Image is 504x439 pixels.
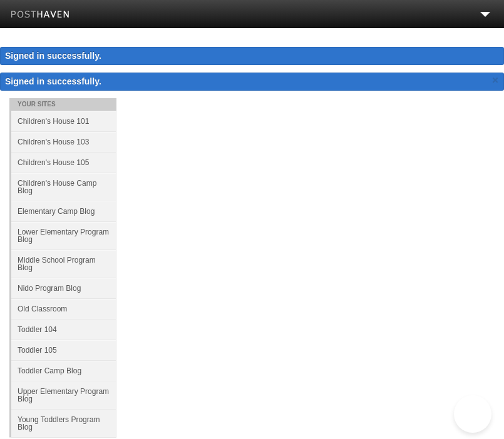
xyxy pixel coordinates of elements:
a: Elementary Camp Blog [11,201,116,221]
a: Middle School Program Blog [11,250,116,278]
a: Children's House 105 [11,152,116,173]
a: Lower Elementary Program Blog [11,221,116,250]
a: Toddler 104 [11,319,116,340]
span: Signed in successfully. [5,76,101,86]
a: Toddler Camp Blog [11,360,116,381]
a: × [490,73,501,88]
a: Old Classroom [11,298,116,319]
a: Young Toddlers Program Blog [11,409,116,437]
a: Upper Elementary Program Blog [11,381,116,409]
img: Posthaven-bar [11,11,70,20]
a: Children's House 103 [11,131,116,152]
a: Toddler 105 [11,340,116,360]
a: Children's House Camp Blog [11,173,116,201]
li: Your Sites [9,98,116,111]
a: Nido Program Blog [11,278,116,298]
a: Children's House 101 [11,111,116,131]
iframe: Help Scout Beacon - Open [454,395,491,433]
